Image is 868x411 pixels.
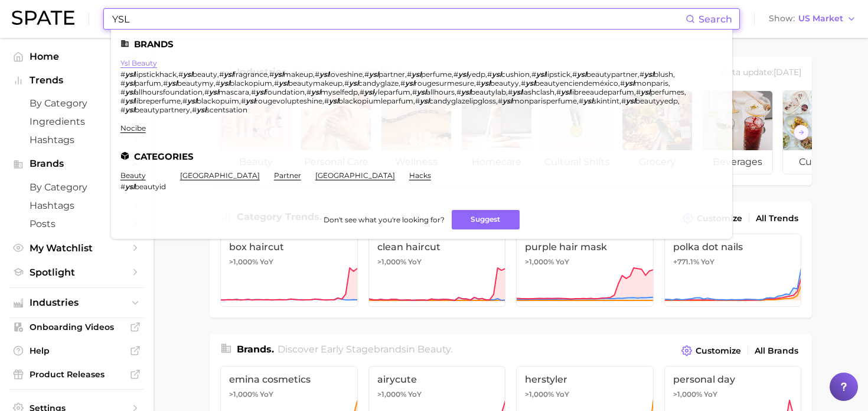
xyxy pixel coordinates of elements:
span: >1,000% [229,390,258,399]
a: Hashtags [9,196,144,215]
span: # [269,70,274,79]
span: # [639,70,644,79]
span: # [487,70,492,79]
a: Product Releases [9,365,144,383]
span: Spotlight [30,267,124,278]
span: blackopium [230,79,272,88]
span: YoY [260,257,273,267]
span: by Category [30,182,124,193]
span: personal day [673,374,793,385]
em: ysl [369,70,378,79]
span: US Market [798,15,843,22]
span: foundation [265,88,305,96]
span: # [620,79,625,88]
span: rougesurmesure [415,79,474,88]
span: partner [378,70,405,79]
span: beautyenciendeméxico [535,79,618,88]
span: box haircut [229,241,349,253]
span: culinary [783,150,853,174]
span: cushion [501,70,530,79]
em: ysl [224,70,233,79]
span: emina cosmetics [229,374,349,385]
span: # [120,79,125,88]
span: Brands . [237,344,274,355]
span: # [274,79,279,88]
em: ysl [536,70,546,79]
span: # [621,96,626,105]
span: yleparfum [374,88,410,96]
span: Hashtags [30,134,124,145]
em: ysl [625,79,634,88]
span: Home [30,51,124,62]
a: clean haircut>1,000% YoY [368,234,506,307]
span: parfum [135,79,161,88]
span: # [120,182,125,191]
em: ysl [256,88,265,96]
em: ysl [349,79,358,88]
em: ysl [125,88,135,96]
em: ysl [125,79,135,88]
button: Brands [9,155,144,173]
em: ysl [311,88,321,96]
span: YoY [260,390,273,399]
a: purple hair mask>1,000% YoY [516,234,654,307]
em: ysl [364,88,374,96]
span: # [241,96,246,105]
span: beautylab [471,88,506,96]
span: beauty [192,70,217,79]
span: YoY [556,257,569,267]
button: Scroll Right [794,125,809,140]
em: ysl [125,96,135,105]
span: purple hair mask [525,241,645,253]
span: fragrance [233,70,267,79]
span: blush [654,70,673,79]
a: Home [9,47,144,66]
span: All Trends [756,213,798,224]
button: Trends [9,72,144,89]
div: Data update: [DATE] [720,65,801,81]
span: beautypartner [586,70,638,79]
em: ysl [125,182,135,191]
span: Customize [696,346,741,356]
span: yedp [468,70,485,79]
em: ysl [583,96,593,105]
em: ysl [246,96,255,105]
a: hacks [409,171,431,180]
span: # [531,70,536,79]
a: polka dot nails+771.1% YoY [664,234,802,307]
span: beautyy [490,79,519,88]
span: # [192,105,197,114]
em: ysl [626,96,635,105]
span: +771.1% [673,257,699,266]
button: Suggest [452,210,520,229]
em: ysl [420,96,429,105]
em: ysl [526,79,535,88]
span: lipstick [546,70,570,79]
span: makeup [283,70,313,79]
span: Show [769,15,795,22]
div: , , , , , , , , , , , , , , , , , , , , , , , , , , , , , , , , , , , , , , , , [120,70,709,114]
span: allhoursfoundation [135,88,203,96]
span: clean haircut [377,241,497,253]
span: # [636,88,641,96]
span: YoY [701,257,714,267]
span: YoY [408,257,422,267]
em: ysl [279,79,288,88]
span: # [306,88,311,96]
span: YoY [556,390,569,399]
button: Customize [678,342,744,359]
span: # [163,79,168,88]
em: ysl [209,88,218,96]
span: myselfedp [321,88,358,96]
span: # [407,70,412,79]
em: ysl [187,96,197,105]
span: beautyyedp [635,96,678,105]
a: [GEOGRAPHIC_DATA] [180,171,260,180]
span: Brands [30,158,124,169]
span: # [344,79,349,88]
span: Trends [30,75,124,86]
span: Hashtags [30,200,124,211]
em: ysl [417,88,426,96]
em: ysl [329,96,338,105]
span: blackopiumleparfum [338,96,413,105]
